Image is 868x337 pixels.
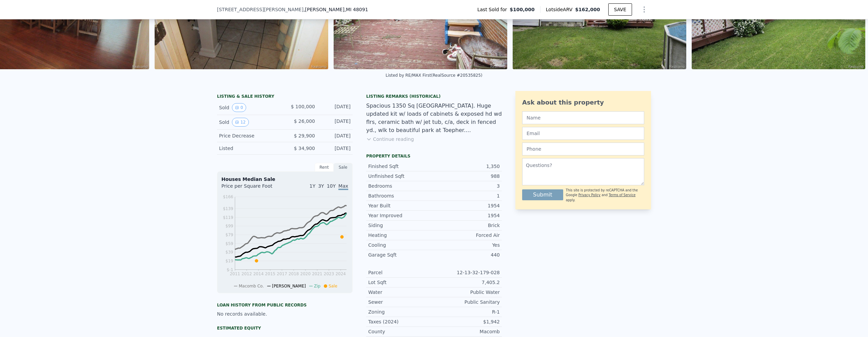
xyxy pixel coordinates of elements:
span: [PERSON_NAME] [272,284,306,288]
div: Listed by RE/MAX First (RealSource #20535825) [386,73,482,78]
div: Ask about this property [522,98,644,107]
div: Heating [368,232,434,239]
div: County [368,328,434,335]
tspan: 2024 [335,272,346,276]
tspan: $139 [223,206,233,211]
span: 1Y [310,183,315,189]
div: Finished Sqft [368,163,434,170]
button: Submit [522,189,563,200]
tspan: $166 [223,194,233,199]
a: Terms of Service [609,193,635,197]
div: Water [368,289,434,296]
div: Cooling [368,242,434,248]
span: Max [338,183,348,190]
div: 1 [434,192,500,199]
div: Unfinished Sqft [368,173,434,180]
div: Year Improved [368,212,434,219]
tspan: 2014 [253,272,264,276]
div: Year Built [368,202,434,209]
span: Sale [329,284,337,288]
button: SAVE [608,3,632,16]
span: $ 100,000 [291,104,315,109]
div: This site is protected by reCAPTCHA and the Google and apply. [566,188,644,203]
input: Name [522,111,644,124]
div: Bathrooms [368,192,434,199]
span: $ 34,900 [294,146,315,151]
tspan: $59 [225,241,233,246]
div: 988 [434,173,500,180]
span: Lotside ARV [546,6,575,13]
span: $100,000 [510,6,535,13]
tspan: $39 [225,250,233,255]
div: 7,405.2 [434,279,500,286]
button: Continue reading [366,136,414,143]
div: Loan history from public records [217,302,353,308]
div: 12-13-32-179-028 [434,269,500,276]
span: 10Y [327,183,336,189]
div: LISTING & SALE HISTORY [217,94,353,100]
span: Zip [314,284,320,288]
div: [DATE] [320,103,351,112]
div: 1,350 [434,163,500,170]
input: Phone [522,143,644,155]
div: R-1 [434,308,500,315]
span: Macomb Co. [239,284,264,288]
div: 440 [434,251,500,258]
div: 3 [434,183,500,189]
span: 3Y [318,183,324,189]
span: $ 26,000 [294,118,315,124]
div: Rent [315,163,334,172]
div: Forced Air [434,232,500,239]
tspan: 2020 [300,272,311,276]
tspan: 2021 [312,272,322,276]
div: Lot Sqft [368,279,434,286]
div: Estimated Equity [217,325,353,331]
span: $162,000 [575,7,600,12]
tspan: $99 [225,224,233,228]
tspan: 2018 [289,272,299,276]
div: Public Sanitary [434,299,500,305]
tspan: $-1 [226,267,233,272]
div: Houses Median Sale [221,176,348,183]
button: View historical data [232,103,246,112]
div: Sold [219,103,279,112]
div: Listing Remarks (Historical) [366,94,502,99]
input: Email [522,127,644,140]
div: No records available. [217,311,353,317]
tspan: 2015 [265,272,276,276]
tspan: 2011 [230,272,240,276]
div: Macomb [434,328,500,335]
div: Brick [434,222,500,229]
div: Property details [366,153,502,159]
span: , [PERSON_NAME] [303,6,368,13]
div: Listed [219,145,279,152]
div: Taxes (2024) [368,318,434,325]
div: Yes [434,242,500,248]
div: Price Decrease [219,132,279,139]
div: [DATE] [320,132,351,139]
span: [STREET_ADDRESS][PERSON_NAME] [217,6,303,13]
div: Garage Sqft [368,251,434,258]
tspan: $19 [225,259,233,263]
div: Spacious 1350 Sq [GEOGRAPHIC_DATA]. Huge updated kit w/ loads of cabinets & exposed hd wd flrs, c... [366,102,502,134]
tspan: $119 [223,215,233,220]
tspan: 2023 [324,272,334,276]
tspan: 2017 [277,272,287,276]
div: Bedrooms [368,183,434,189]
div: Price per Square Foot [221,183,285,193]
div: Sold [219,118,279,127]
button: Show Options [637,3,651,16]
tspan: $79 [225,232,233,237]
button: View historical data [232,118,249,127]
div: [DATE] [320,118,351,127]
a: Privacy Policy [578,193,600,197]
div: Sale [334,163,353,172]
div: 1954 [434,202,500,209]
div: Public Water [434,289,500,296]
div: [DATE] [320,145,351,152]
span: Last Sold for [477,6,510,13]
span: $ 29,900 [294,133,315,138]
div: Siding [368,222,434,229]
div: Parcel [368,269,434,276]
tspan: 2012 [241,272,252,276]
